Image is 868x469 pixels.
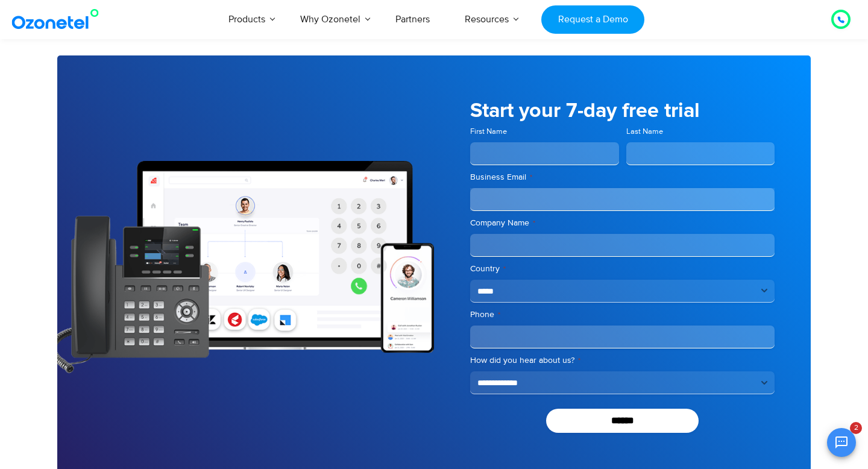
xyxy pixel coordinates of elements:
span: 2 [850,422,862,434]
button: Open chat [827,428,856,457]
label: Country [470,263,775,275]
a: Request a Demo [541,5,644,34]
label: Last Name [626,126,775,137]
label: Phone [470,309,775,321]
h5: Start your 7-day free trial [470,101,775,121]
label: How did you hear about us? [470,354,775,367]
label: First Name [470,126,619,137]
label: Business Email [470,171,775,183]
label: Company Name [470,217,775,229]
